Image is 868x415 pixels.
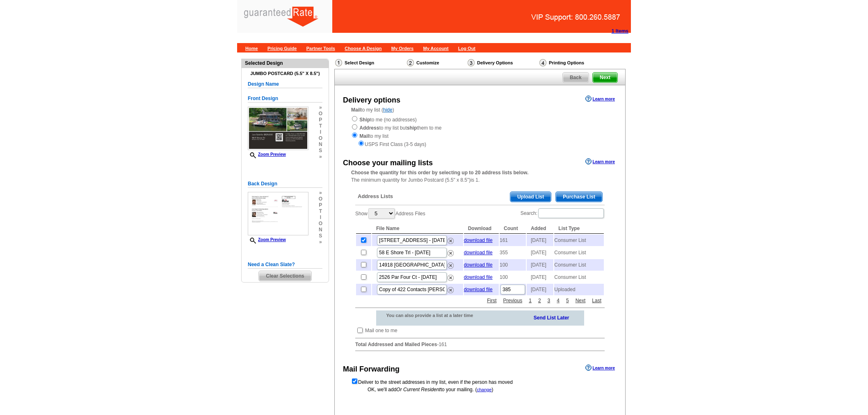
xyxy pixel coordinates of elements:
[477,387,491,392] a: change
[248,261,322,269] h5: Need a Clean Slate?
[372,223,463,234] th: File Name
[248,192,308,235] img: small-thumb.jpg
[406,59,467,67] div: Customize
[267,46,297,51] a: Pricing Guide
[500,235,526,246] td: 161
[359,133,369,139] strong: Mail
[319,208,322,214] span: t
[753,389,868,415] iframe: LiveChat chat widget
[539,59,612,67] div: Printing Options
[343,95,400,106] div: Delivery options
[319,111,322,117] span: o
[368,208,395,219] select: ShowAddress Files
[319,202,322,208] span: p
[556,192,602,202] span: Purchase List
[554,271,604,283] td: Consumer List
[351,115,609,148] div: to me (no addresses) to my list but them to me to my list
[319,135,322,141] span: o
[448,250,454,256] img: delete.png
[448,238,454,244] img: delete.png
[500,247,526,258] td: 355
[554,247,604,258] td: Consumer List
[527,247,553,258] td: [DATE]
[355,342,437,347] strong: Total Addressed and Mailed Pieces
[319,129,322,135] span: i
[464,287,493,292] a: download file
[345,46,381,51] a: Choose A Design
[534,313,569,322] a: Send List Later
[527,259,553,271] td: [DATE]
[501,297,525,304] a: Previous
[365,326,398,335] td: Mail one to me
[248,107,308,150] img: small-thumb.jpg
[319,190,322,196] span: »
[248,95,322,103] h5: Front Design
[248,80,322,88] h5: Design Name
[464,237,493,243] a: download file
[335,169,625,184] div: The minimum quantity for Jumbo Postcard (5.5" x 8.5")is 1.
[248,152,286,157] a: Zoom Preview
[306,46,335,51] a: Partner Tools
[248,180,322,188] h5: Back Design
[448,273,454,279] a: Remove this list
[563,73,589,82] span: Back
[319,227,322,233] span: n
[485,297,498,304] a: First
[554,223,604,234] th: List Type
[319,196,322,202] span: o
[248,71,322,76] h4: Jumbo Postcard (5.5" x 8.5")
[612,28,628,34] strong: 1 Items
[546,297,553,304] a: 3
[351,140,609,148] div: USPS First Class (3-5 days)
[248,237,286,242] a: Zoom Preview
[573,297,588,304] a: Next
[335,106,625,148] div: to my list ( )
[590,297,603,304] a: Last
[458,46,475,51] a: Log Out
[468,59,475,66] img: Delivery Options
[319,148,322,154] span: s
[335,59,342,66] img: Select Design
[500,259,526,271] td: 100
[259,271,311,281] span: Clear Selections
[527,271,553,283] td: [DATE]
[585,365,615,371] a: Learn more
[593,73,617,82] span: Next
[467,59,539,69] div: Delivery Options
[521,207,605,219] label: Search:
[539,59,546,66] img: Printing Options & Summary
[510,192,551,202] span: Upload List
[351,386,609,393] div: OK, we'll add to your mailing. ( )
[351,185,609,358] div: -
[358,193,393,200] span: Address Lists
[319,154,322,160] span: »
[464,274,493,280] a: download file
[448,287,454,293] img: delete.png
[536,297,543,304] a: 2
[554,235,604,246] td: Consumer List
[319,117,322,123] span: p
[448,262,454,269] img: delete.png
[554,259,604,271] td: Consumer List
[555,297,562,304] a: 4
[564,297,571,304] a: 5
[245,46,258,51] a: Home
[396,387,440,392] span: Or Current Resident
[359,125,379,131] strong: Address
[343,157,433,169] div: Choose your mailing lists
[351,378,609,386] form: Deliver to the street addresses in my list, even if the person has moved
[538,208,604,218] input: Search:
[464,250,493,255] a: download file
[319,141,322,148] span: n
[407,125,417,131] strong: ship
[527,223,553,234] th: Added
[319,233,322,239] span: s
[359,117,370,123] strong: Ship
[343,364,400,375] div: Mail Forwarding
[464,262,493,268] a: download file
[355,207,425,219] label: Show Address Files
[319,239,322,245] span: »
[334,59,406,69] div: Select Design
[439,342,447,347] span: 161
[319,123,322,129] span: t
